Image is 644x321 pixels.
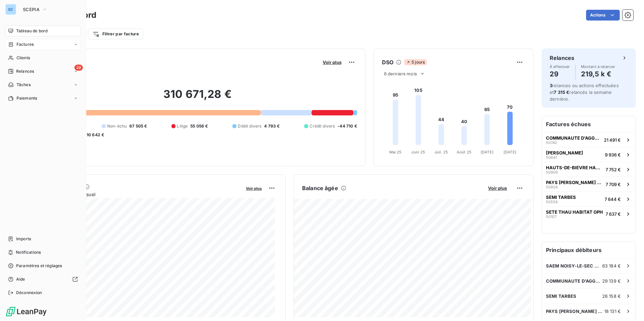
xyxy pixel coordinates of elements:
span: SEMI TARBES [546,293,577,299]
span: 7 752 € [606,167,621,172]
span: 21 491 € [604,137,621,143]
span: Paiements [17,95,37,101]
span: PAYS [PERSON_NAME] HABITAT [546,309,604,314]
span: Chiffre d'affaires mensuel [38,191,241,198]
span: 29 [74,65,83,71]
span: [PERSON_NAME] [546,150,583,155]
span: 50740 [546,141,557,145]
span: Tâches [17,82,31,88]
span: -10 642 € [85,132,104,138]
iframe: Intercom live chat [621,298,637,314]
button: [PERSON_NAME]506419 936 € [542,147,636,162]
span: 5 jours [404,59,427,65]
div: SC [5,4,16,15]
span: 29 139 € [602,278,621,284]
button: Voir plus [486,185,509,191]
span: Imports [16,236,31,242]
span: Factures [17,41,34,47]
h6: Relances [550,54,574,62]
span: 9 936 € [605,152,621,157]
tspan: Juil. 25 [434,150,448,154]
span: Crédit divers [310,123,335,129]
tspan: Juin 25 [411,150,425,154]
a: Aide [5,274,80,285]
span: 4 793 € [264,123,280,129]
tspan: Août 25 [457,150,472,154]
span: 50558 [546,200,558,204]
span: PAYS [PERSON_NAME] HABITAT [546,180,603,185]
span: Déconnexion [16,290,42,296]
h4: 219,5 k € [581,69,615,79]
span: COMMUNAUTE D'AGGLOMERATION [546,278,602,284]
span: Paramètres et réglages [16,263,62,269]
tspan: Mai 25 [389,150,401,154]
span: 55 056 € [190,123,208,129]
h6: Factures échues [542,116,636,132]
span: Débit divers [238,123,261,129]
span: SEMI TARBES [546,194,576,200]
span: 50107 [546,215,556,219]
span: 7 637 € [606,211,621,217]
span: SETE THAU HABITAT OPH [546,209,603,215]
button: COMMUNAUTE D'AGGLOMERATION5074021 491 € [542,132,636,147]
span: 7 315 € [554,90,569,95]
span: Montant à relancer [581,65,615,69]
button: Filtrer par facture [88,29,143,39]
span: 50641 [546,155,557,159]
h4: 29 [550,69,570,79]
h2: 310 671,28 € [38,87,357,108]
span: Relances [16,68,34,74]
span: 6 derniers mois [384,71,417,76]
button: Voir plus [244,185,264,191]
img: Logo LeanPay [5,306,47,317]
span: 26 158 € [602,293,621,299]
span: -44 710 € [337,123,357,129]
span: Voir plus [323,60,342,65]
button: SETE THAU HABITAT OPH501077 637 € [542,206,636,221]
span: COMMUNAUTE D'AGGLOMERATION [546,135,601,141]
h6: Balance âgée [302,184,338,192]
span: Non-échu [107,123,127,129]
span: 7 709 € [606,182,621,187]
button: HAUTS-DE-BIEVRE HABITAT509097 752 € [542,162,636,177]
span: Voir plus [488,185,507,191]
button: SEMI TARBES505587 644 € [542,191,636,206]
tspan: [DATE] [481,150,493,154]
tspan: [DATE] [504,150,516,154]
span: 18 131 € [604,309,621,314]
button: PAYS [PERSON_NAME] HABITAT509267 709 € [542,177,636,191]
span: Aide [16,276,25,282]
span: 67 505 € [129,123,147,129]
button: Voir plus [321,59,344,65]
span: Tableau de bord [16,28,47,34]
button: Actions [586,10,620,21]
span: Notifications [16,249,41,255]
span: 63 184 € [602,263,621,269]
span: Clients [17,55,30,61]
span: relances ou actions effectuées et relancés la semaine dernière. [550,83,619,102]
span: 50926 [546,185,558,189]
span: Voir plus [246,186,262,191]
span: 7 644 € [605,197,621,202]
span: 50909 [546,170,558,174]
h6: DSO [382,58,393,66]
span: SCEPIA [23,7,39,12]
span: À effectuer [550,65,570,69]
h6: Principaux débiteurs [542,242,636,258]
span: HAUTS-DE-BIEVRE HABITAT [546,165,603,170]
span: Litige [177,123,188,129]
span: 3 [550,83,552,88]
span: SAEM NOISY-LE-SEC HABITAT [546,263,602,269]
